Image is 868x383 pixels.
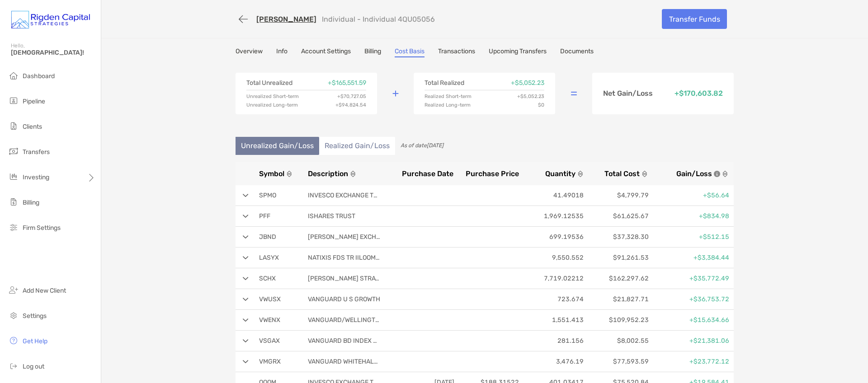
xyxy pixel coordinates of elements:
[308,294,380,305] p: VANGUARD U S GROWTH
[577,171,584,177] img: sort
[23,312,47,320] span: Settings
[8,360,19,371] img: logout icon
[8,310,19,321] img: settings icon
[328,80,366,86] p: + $165,551.59
[11,49,95,56] span: [DEMOGRAPHIC_DATA]!
[523,335,584,346] p: 281.156
[438,47,475,57] a: Transactions
[523,210,584,222] p: 1,969.12535
[259,294,295,305] p: VWUSX
[308,190,380,201] p: INVESCO EXCHANGE TRADED FD TR
[651,169,728,178] button: Gain/Lossicon info
[523,314,584,326] p: 1,551.413
[402,169,453,178] span: Purchase Date
[523,356,584,367] p: 3,476.19
[652,210,729,222] p: +$834.98
[8,196,19,207] img: billing icon
[301,47,351,57] a: Account Settings
[246,80,292,86] p: Total Unrealized
[259,190,295,201] p: SPMO
[675,90,723,97] p: + $170,603.82
[11,4,90,36] img: Zoe Logo
[714,171,720,177] img: icon info
[604,169,640,178] span: Total Cost
[23,173,49,181] span: Investing
[337,94,366,99] p: + $70,727.05
[401,142,443,149] span: As of date [DATE]
[23,363,44,370] span: Log out
[392,169,453,178] button: Purchase Date
[286,171,292,177] img: sort
[308,252,380,263] p: NATIXIS FDS TR IILOOMIS
[243,235,249,239] img: arrow open row
[587,273,648,284] p: $162,297.62
[243,360,249,364] img: arrow open row
[587,294,648,305] p: $21,827.71
[246,103,298,107] p: Unrealized Long-term
[259,252,295,263] p: LASYX
[722,171,728,177] img: sort
[256,15,316,23] a: [PERSON_NAME]
[308,169,389,178] button: Description
[652,294,729,305] p: +$36,753.72
[603,90,653,97] p: Net Gain/Loss
[23,123,42,131] span: Clients
[276,47,288,57] a: Info
[652,335,729,346] p: +$21,381.06
[308,335,380,346] p: VANGUARD BD INDEX FDS
[308,231,380,243] p: [PERSON_NAME] EXCHANGE TRADED
[652,190,729,201] p: +$56.64
[652,314,729,326] p: +$15,634.66
[243,339,249,343] img: arrow open row
[23,72,55,80] span: Dashboard
[652,273,729,284] p: +$35,772.49
[322,15,435,23] p: Individual - Individual 4QU05056
[523,169,584,178] button: Quantity
[308,314,380,326] p: VANGUARD/WELLINGTON FD INC
[319,137,395,155] li: Realized Gain/Loss
[652,252,729,263] p: +$3,384.44
[587,335,648,346] p: $8,002.55
[425,94,472,99] p: Realized Short-term
[350,171,356,177] img: sort
[587,190,648,201] p: $4,799.79
[587,356,648,367] p: $77,593.59
[243,194,249,197] img: arrow open row
[545,169,576,178] span: Quantity
[308,273,380,284] p: [PERSON_NAME] STRATEGIC TR
[523,273,584,284] p: 7,719.02212
[243,256,249,260] img: arrow open row
[523,190,584,201] p: 41.49018
[259,356,295,367] p: VMGRX
[652,356,729,367] p: +$23,772.12
[23,98,45,105] span: Pipeline
[236,47,263,57] a: Overview
[308,169,348,178] span: Description
[23,199,39,206] span: Billing
[259,169,284,178] span: Symbol
[517,94,544,99] p: + $5,052.23
[8,121,19,131] img: clients icon
[652,231,729,243] p: +$512.15
[642,171,648,177] img: sort
[587,231,648,243] p: $37,328.30
[587,210,648,222] p: $61,625.67
[457,169,519,178] button: Purchase Price
[23,148,50,156] span: Transfers
[259,231,295,243] p: JBND
[23,337,47,345] span: Get Help
[466,169,519,178] span: Purchase Price
[259,210,295,222] p: PFF
[587,314,648,326] p: $109,952.23
[511,80,544,86] p: + $5,052.23
[23,224,61,232] span: Firm Settings
[8,70,19,81] img: dashboard icon
[259,335,295,346] p: VSGAX
[662,9,727,29] a: Transfer Funds
[259,169,304,178] button: Symbol
[259,273,295,284] p: SCHX
[489,47,547,57] a: Upcoming Transfers
[23,287,66,294] span: Add New Client
[259,314,295,326] p: VWENX
[523,252,584,263] p: 9,550.552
